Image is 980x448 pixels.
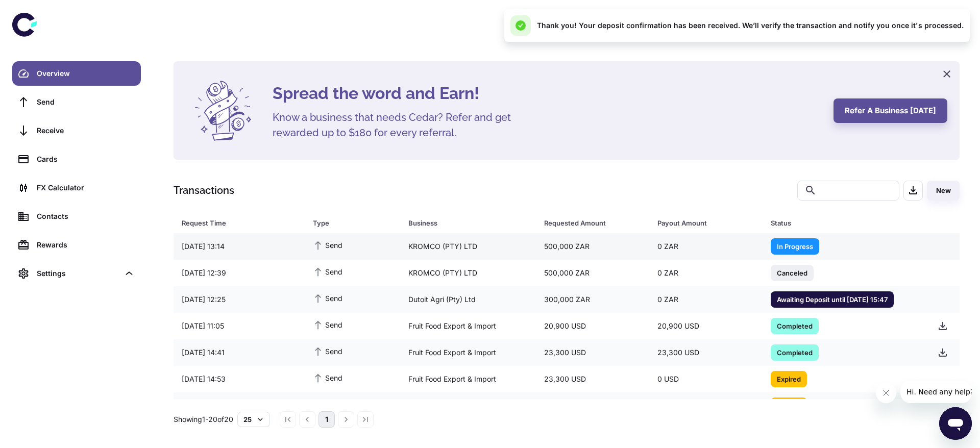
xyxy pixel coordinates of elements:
span: Send [313,266,342,277]
div: Fruit Food Export & Import [400,396,536,415]
div: [DATE] 12:25 [174,290,305,309]
h4: Spread the word and Earn! [273,81,821,106]
div: [DATE] 11:05 [174,316,305,336]
a: Rewards [12,233,141,257]
div: [DATE] 10:57 [174,396,305,415]
button: page 1 [318,411,335,428]
a: FX Calculator [12,176,141,200]
span: Payout Amount [657,216,758,230]
div: KROMCO (PTY) LTD [400,263,536,283]
span: Send [313,319,342,330]
div: Overview [37,68,135,79]
div: Fruit Food Export & Import [400,343,536,362]
div: FX Calculator [37,182,135,193]
span: Expired [771,374,807,384]
a: Receive [12,118,141,143]
div: Request Time [182,216,287,230]
div: Cards [37,154,135,165]
span: Send [313,345,342,357]
span: Awaiting Deposit until [DATE] 15:47 [771,294,894,304]
span: Send [313,372,342,383]
div: [DATE] 14:41 [174,343,305,362]
a: Send [12,90,141,114]
span: Send [313,292,342,304]
div: 23,300 USD [536,369,649,389]
span: Status [771,216,917,230]
span: Type [313,216,396,230]
a: Contacts [12,204,141,229]
div: [DATE] 14:53 [174,369,305,389]
div: Settings [12,261,141,286]
div: Payout Amount [657,216,745,230]
div: Send [37,96,135,108]
div: Fruit Food Export & Import [400,369,536,389]
span: Canceled [771,267,814,278]
p: Showing 1-20 of 20 [174,414,233,425]
div: Settings [37,268,119,279]
div: 23,300 USD [536,343,649,362]
div: Status [771,216,904,230]
span: In Progress [771,241,819,251]
iframe: Close message [876,383,896,403]
div: 20,900 USD [649,316,763,336]
div: Receive [37,125,135,136]
div: Contacts [37,211,135,222]
a: Cards [12,147,141,171]
button: Refer a business [DATE] [834,98,947,123]
div: 0 ZAR [649,290,763,309]
nav: pagination navigation [278,411,375,428]
span: Completed [771,320,819,331]
a: Overview [12,61,141,86]
div: 300,000 ZAR [536,290,649,309]
iframe: Message from company [900,381,972,403]
div: Dutoit Agri (Pty) Ltd [400,290,536,309]
div: [DATE] 13:14 [174,237,305,256]
div: 0 USD [649,396,763,415]
span: Hi. Need any help? [6,7,73,15]
div: Rewards [37,239,135,251]
span: Requested Amount [544,216,645,230]
div: 20,900 USD [536,316,649,336]
span: Request Time [182,216,301,230]
h1: Transactions [174,183,234,198]
div: Requested Amount [544,216,632,230]
div: 0 ZAR [649,237,763,256]
div: [DATE] 12:39 [174,263,305,283]
div: Type [313,216,382,230]
span: Send [313,399,342,410]
button: New [927,181,960,201]
div: 23,300 USD [536,396,649,415]
div: 500,000 ZAR [536,263,649,283]
div: Fruit Food Export & Import [400,316,536,336]
div: Thank you! Your deposit confirmation has been received. We’ll verify the transaction and notify y... [510,15,964,36]
button: 25 [237,412,270,427]
span: Completed [771,347,819,357]
span: Send [313,239,342,251]
iframe: Button to launch messaging window [939,407,972,440]
div: 0 USD [649,369,763,389]
div: KROMCO (PTY) LTD [400,237,536,256]
div: 0 ZAR [649,263,763,283]
h5: Know a business that needs Cedar? Refer and get rewarded up to $180 for every referral. [273,110,528,140]
div: 23,300 USD [649,343,763,362]
div: 500,000 ZAR [536,237,649,256]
